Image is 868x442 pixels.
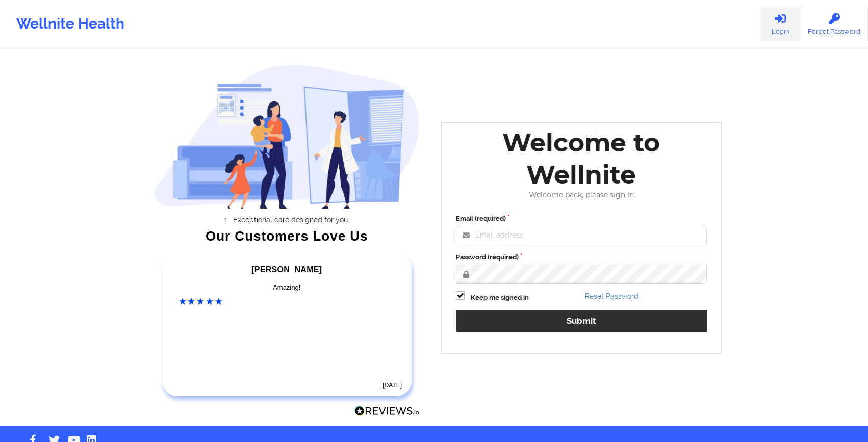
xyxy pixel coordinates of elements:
a: Reset Password [585,292,639,300]
div: Our Customers Love Us [154,231,420,241]
a: Login [760,7,800,41]
label: Password (required) [456,252,707,263]
label: Keep me signed in [471,293,529,303]
li: Exceptional care designed for you. [163,216,420,224]
img: wellnite-auth-hero_200.c722682e.png [154,64,420,209]
div: Welcome back, please sign in [449,191,714,199]
div: Amazing! [179,282,395,293]
time: [DATE] [382,382,402,389]
img: Reviews.io Logo [354,406,420,417]
span: [PERSON_NAME] [251,265,322,274]
label: Email (required) [456,214,707,224]
input: Email address [456,226,707,245]
a: Reviews.io Logo [354,406,420,419]
button: Submit [456,310,707,332]
a: Forgot Password [800,7,868,41]
div: Welcome to Wellnite [449,126,714,191]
